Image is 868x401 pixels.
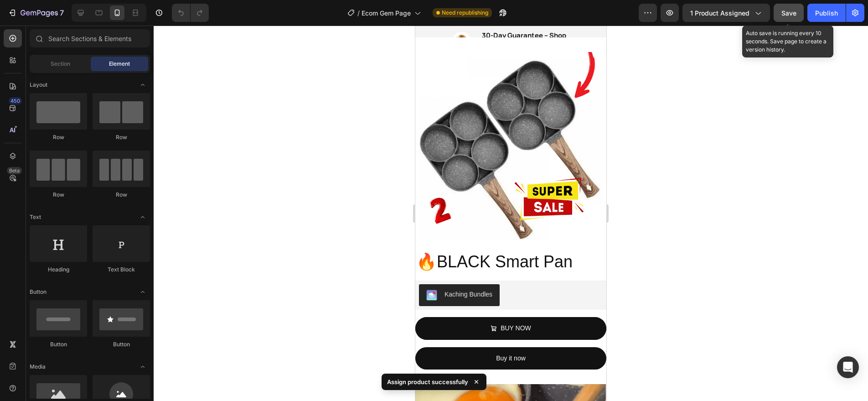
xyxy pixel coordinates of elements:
iframe: Design area [415,26,606,401]
span: Button [30,288,46,296]
div: Row [93,191,150,199]
div: Row [30,133,87,141]
span: Media [30,363,46,371]
div: 450 [9,97,22,104]
div: Row [93,133,150,141]
button: Save [774,4,804,22]
span: Toggle open [135,285,150,299]
span: Element [109,60,130,68]
button: 1 product assigned [682,4,770,22]
span: Section [51,60,70,68]
span: 1 product assigned [690,8,749,18]
input: Search Sections & Elements [30,29,150,47]
span: Toggle open [135,210,150,224]
p: 7 [60,7,64,18]
span: Ecom Gem Page [362,8,411,18]
button: 7 [4,4,68,22]
div: Publish [815,8,838,18]
div: Text Block [93,266,150,274]
span: Text [30,213,41,221]
div: Undo/Redo [172,4,209,22]
span: Layout [30,81,47,89]
span: Need republishing [442,9,488,17]
p: Assign product successfully [387,377,468,386]
div: Row [30,191,87,199]
span: Toggle open [135,359,150,374]
div: Beta [7,167,22,174]
div: Heading [30,266,87,274]
span: Toggle open [135,78,150,92]
div: Button [93,340,150,349]
button: Publish [807,4,846,22]
div: Button [30,340,87,349]
div: Open Intercom Messenger [837,356,859,378]
span: / [357,8,360,18]
span: Save [781,9,796,17]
